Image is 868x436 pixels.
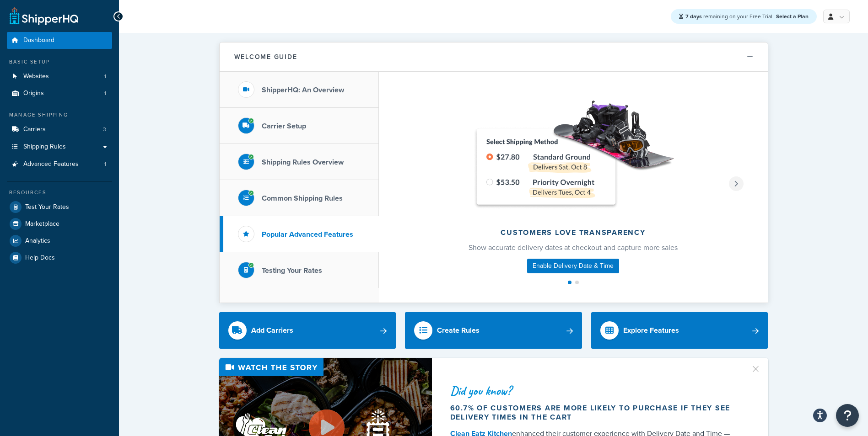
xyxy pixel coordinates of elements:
span: Test Your Rates [25,203,69,211]
span: 1 [104,90,106,97]
span: 3 [103,126,106,133]
a: Select a Plan [776,12,809,21]
a: Websites1 [7,68,112,85]
h3: Carrier Setup [262,122,306,130]
li: Origins [7,85,112,102]
span: Help Docs [25,254,55,262]
h2: Customers love transparency [440,229,707,237]
span: Shipping Rules [23,143,66,151]
div: Basic Setup [7,58,112,66]
strong: 7 days [685,12,702,21]
div: Explore Features [623,324,679,337]
a: Create Rules [405,312,582,349]
a: Advanced Features1 [7,156,112,173]
a: Analytics [7,233,112,249]
a: Marketplace [7,216,112,232]
div: Manage Shipping [7,111,112,119]
li: Advanced Features [7,156,112,173]
div: Create Rules [437,324,480,337]
span: 1 [104,73,106,80]
h3: ShipperHQ: An Overview [262,86,344,94]
span: remaining on your Free Trial [685,12,774,21]
span: Origins [23,90,44,97]
li: Websites [7,68,112,85]
span: 1 [104,160,106,168]
li: Carriers [7,121,112,138]
a: Add Carriers [219,312,396,349]
h2: Welcome Guide [234,53,297,60]
button: Open Resource Center [836,404,859,427]
a: Test Your Rates [7,199,112,215]
a: Explore Features [591,312,768,349]
span: Marketplace [25,220,59,228]
img: Customers love transparency [470,94,676,209]
div: Did you know? [450,384,739,397]
a: Origins1 [7,85,112,102]
a: Shipping Rules [7,138,112,155]
h3: Common Shipping Rules [262,194,343,202]
span: Dashboard [23,37,54,44]
a: Enable Delivery Date & Time [527,259,619,273]
h3: Shipping Rules Overview [262,158,344,166]
span: Websites [23,73,49,80]
div: Add Carriers [251,324,293,337]
h3: Testing Your Rates [262,266,322,275]
button: Welcome Guide [220,43,768,72]
a: Dashboard [7,32,112,49]
a: Help Docs [7,250,112,266]
div: 60.7% of customers are more likely to purchase if they see delivery times in the cart [450,404,739,422]
a: Carriers3 [7,121,112,138]
span: Advanced Features [23,160,79,168]
span: Analytics [25,237,50,245]
h3: Popular Advanced Features [262,230,353,239]
span: Carriers [23,126,46,133]
p: Show accurate delivery dates at checkout and capture more sales [440,241,707,254]
div: Resources [7,189,112,197]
